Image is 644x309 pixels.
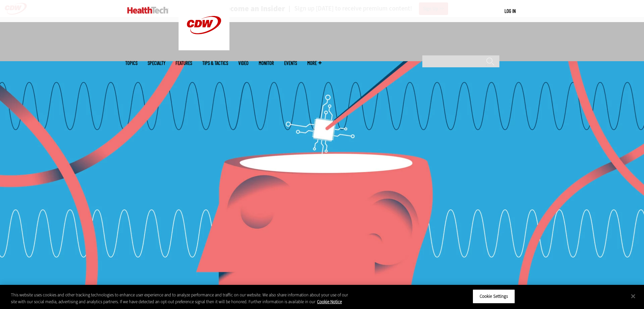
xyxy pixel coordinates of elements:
span: More [307,61,321,66]
a: Features [176,61,192,66]
span: Specialty [148,61,165,66]
a: Events [284,61,297,66]
a: Video [238,61,249,66]
img: Home [127,7,168,14]
a: Tips & Tactics [202,61,228,66]
a: MonITor [259,61,274,66]
button: Close [626,289,641,304]
a: More information about your privacy [317,299,342,305]
div: User menu [504,7,516,15]
a: Log in [504,8,516,14]
div: This website uses cookies and other tracking technologies to enhance user experience and to analy... [11,292,354,305]
a: CDW [179,45,229,52]
button: Cookie Settings [473,289,515,304]
span: Topics [125,61,137,66]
